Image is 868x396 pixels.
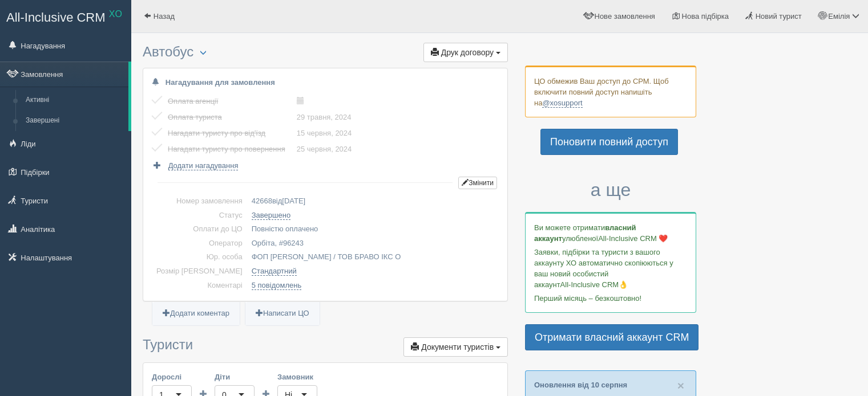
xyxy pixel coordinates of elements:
[534,293,687,304] p: Перший місяць – безкоштовно!
[252,211,290,220] a: Завершено
[534,223,636,243] b: власний аккаунт
[252,281,301,290] a: 5 повідомлень
[598,234,668,243] span: All-Inclusive CRM ❤️
[168,161,239,170] span: Додати нагадування
[152,264,247,279] td: Розмір [PERSON_NAME]
[756,12,802,21] span: Новий турист
[165,78,275,87] b: Нагадування для замовлення
[247,250,499,264] td: ФОП [PERSON_NAME] / ТОВ БРАВО ІКС О
[828,12,850,21] span: Емілія
[525,66,696,117] div: ЦО обмежив Ваш доступ до СРМ. Щоб включити повний доступ напишіть на
[152,371,192,382] label: Дорослі
[168,125,297,141] td: Нагадати туристу про від'їзд
[534,222,687,244] p: Ви можете отримати улюбленої
[215,371,255,382] label: Діти
[403,337,508,357] button: Документи туристів
[168,141,297,157] td: Нагадати туристу про повернення
[297,129,352,137] a: 15 червня, 2024
[252,267,297,276] a: Стандартний
[297,145,352,153] a: 25 червня, 2024
[252,197,272,205] span: 42668
[168,109,297,125] td: Оплата туриста
[247,222,499,236] td: Повністю оплачено
[247,194,499,209] td: від
[423,43,508,62] button: Друк договору
[421,342,494,352] span: Документи туристів
[277,371,317,382] label: Замовник
[6,10,106,25] span: All-Inclusive CRM
[534,247,687,290] p: Заявки, підбірки та туристи з вашого аккаунту ХО автоматично скопіюються у ваш новий особистий ак...
[21,90,128,111] a: Активні
[458,177,497,189] button: Змінити
[152,236,247,251] td: Оператор
[152,250,247,264] td: Юр. особа
[154,12,175,21] span: Назад
[540,129,678,155] a: Поновити повний доступ
[152,209,247,223] td: Статус
[109,9,122,19] sup: XO
[282,197,305,205] span: [DATE]
[1,1,131,32] a: All-Inclusive CRM XO
[534,381,627,389] a: Оновлення від 10 серпня
[677,379,684,392] span: ×
[682,12,729,21] span: Нова підбірка
[595,12,655,21] span: Нове замовлення
[560,280,628,289] span: All-Inclusive CRM👌
[245,302,320,325] a: Написати ЦО
[247,236,499,251] td: Орбіта, #
[143,44,508,62] h3: Автобус
[677,379,684,391] button: Close
[143,337,508,357] h3: Туристи
[542,99,582,108] a: @xosupport
[525,324,699,350] a: Отримати власний аккаунт CRM
[441,48,494,57] span: Друк договору
[152,194,247,209] td: Номер замовлення
[152,160,238,171] a: Додати нагадування
[525,180,696,200] h3: а ще
[152,222,247,236] td: Оплати до ЦО
[152,302,240,325] a: Додати коментар
[152,279,247,293] td: Коментарі
[283,239,304,247] span: 96243
[168,93,297,109] td: Оплата агенції
[297,113,352,121] a: 29 травня, 2024
[21,111,128,131] a: Завершені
